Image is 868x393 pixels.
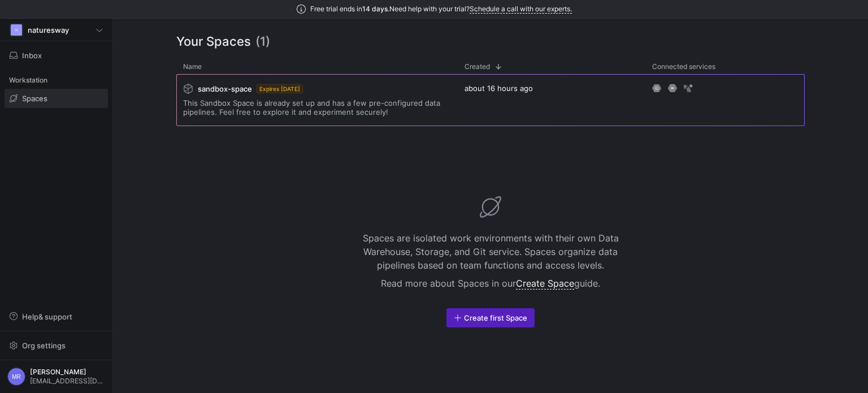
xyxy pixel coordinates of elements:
[349,231,632,272] p: Spaces are isolated work environments with their own Data Warehouse, Storage, and Git service. Sp...
[5,46,108,65] button: Inbox
[5,89,108,108] a: Spaces
[446,308,535,327] button: Create first Space
[7,368,25,386] div: MR
[257,84,303,93] span: Expires [DATE]
[22,94,47,103] span: Spaces
[22,312,72,321] span: Help & support
[310,5,572,13] span: Free trial ends in Need help with your trial?
[5,336,108,355] button: Org settings
[28,25,69,34] span: naturesway
[22,341,66,350] span: Org settings
[30,368,105,376] span: [PERSON_NAME]
[183,63,202,71] span: Name
[465,84,533,93] span: about 16 hours ago
[198,84,252,93] span: sandbox-space
[349,277,632,290] p: Read more about Spaces in our guide.
[516,278,574,290] a: Create Space
[176,32,251,51] span: Your Spaces
[5,72,108,89] div: Workstation
[464,313,527,322] span: Create first Space
[22,51,42,60] span: Inbox
[11,24,22,36] div: N
[255,32,270,51] span: (1)
[5,342,108,351] a: Org settings
[30,377,105,385] span: [EMAIL_ADDRESS][DOMAIN_NAME]
[362,5,389,13] span: 14 days.
[5,365,108,388] button: MR[PERSON_NAME][EMAIL_ADDRESS][DOMAIN_NAME]
[465,63,490,71] span: Created
[176,74,805,131] div: Press SPACE to select this row.
[183,98,451,116] span: This Sandbox Space is already set up and has a few pre-configured data pipelines. Feel free to ex...
[5,307,108,326] button: Help& support
[470,5,572,14] a: Schedule a call with our experts.
[652,63,715,71] span: Connected services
